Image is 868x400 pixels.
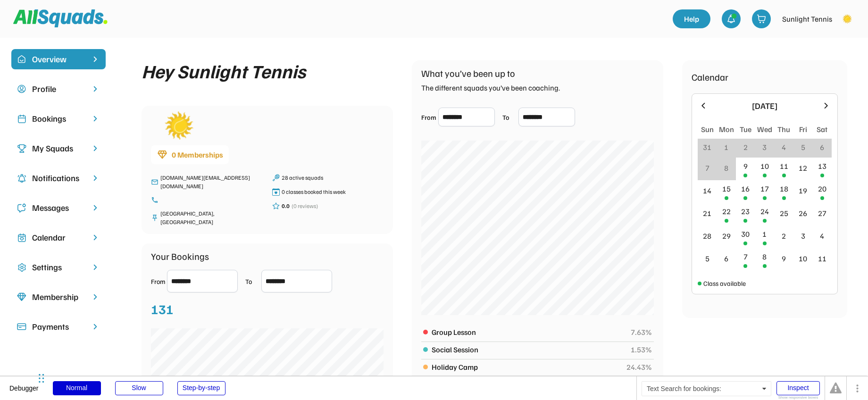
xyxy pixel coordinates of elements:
[282,174,384,182] div: 28 active squads
[743,160,748,172] div: 9
[151,111,208,140] img: Sunlight%20tennis%20logo.png
[705,162,709,174] div: 7
[740,124,751,135] div: Tue
[714,100,816,112] div: [DATE]
[32,112,85,125] div: Bookings
[838,9,857,28] img: Sunlight%20tennis%20logo.png
[91,233,100,242] img: chevron-right.svg
[17,263,26,272] img: Icon%20copy%2016.svg
[642,381,771,396] div: Text Search for bookings:
[776,396,820,400] div: Show responsive boxes
[799,208,807,219] div: 26
[17,144,26,153] img: Icon%20copy%203.svg
[705,253,709,264] div: 5
[799,124,807,135] div: Fri
[91,203,100,212] img: chevron-right.svg
[17,174,26,183] img: Icon%20copy%204.svg
[818,253,826,264] div: 11
[626,361,652,373] div: 24.43%
[701,124,714,135] div: Sun
[432,326,625,338] div: Group Lesson
[741,206,750,217] div: 23
[32,142,85,155] div: My Squads
[172,149,223,160] div: 0 Memberships
[421,112,436,122] div: From
[782,142,786,153] div: 4
[151,249,209,263] div: Your Bookings
[777,124,790,135] div: Thu
[760,183,769,194] div: 17
[762,251,767,262] div: 8
[631,344,652,355] div: 1.53%
[762,142,767,153] div: 3
[17,84,26,94] img: user-circle.svg
[757,14,766,24] img: shopping-cart-01%20%281%29.svg
[32,83,85,95] div: Profile
[801,142,805,153] div: 5
[32,201,85,214] div: Messages
[757,124,772,135] div: Wed
[760,206,769,217] div: 24
[32,231,85,244] div: Calendar
[32,172,85,184] div: Notifications
[799,162,807,174] div: 12
[722,183,731,194] div: 15
[780,183,788,194] div: 18
[421,82,560,93] div: The different squads you’ve been coaching.
[17,233,26,242] img: Icon%20copy%207.svg
[780,160,788,172] div: 11
[292,202,318,210] div: (0 reviews)
[91,144,100,153] img: chevron-right.svg
[722,206,731,217] div: 22
[782,230,786,242] div: 2
[692,70,728,84] div: Calendar
[502,112,517,122] div: To
[719,124,734,135] div: Mon
[741,228,750,240] div: 30
[245,276,259,286] div: To
[673,9,710,28] a: Help
[432,361,621,373] div: Holiday Camp
[13,9,108,27] img: Squad%20Logo.svg
[801,230,805,242] div: 3
[17,203,26,213] img: Icon%20copy%205.svg
[91,114,100,123] img: chevron-right.svg
[741,183,750,194] div: 16
[724,253,728,264] div: 6
[726,14,736,24] img: bell-03%20%281%29.svg
[820,142,824,153] div: 6
[282,188,384,196] div: 0 classes booked this week
[818,208,826,219] div: 27
[724,142,728,153] div: 1
[703,142,711,153] div: 31
[703,208,711,219] div: 21
[91,263,100,272] img: chevron-right.svg
[282,202,290,210] div: 0.0
[703,230,711,242] div: 28
[776,381,820,395] div: Inspect
[743,142,748,153] div: 2
[703,278,746,288] div: Class available
[780,208,788,219] div: 25
[160,209,263,226] div: [GEOGRAPHIC_DATA], [GEOGRAPHIC_DATA]
[743,251,748,262] div: 7
[818,183,826,194] div: 20
[91,174,100,183] img: chevron-right.svg
[722,230,731,242] div: 29
[32,53,85,66] div: Overview
[142,60,306,81] div: Hey Sunlight Tennis
[432,344,625,355] div: Social Session
[760,160,769,172] div: 10
[820,230,824,242] div: 4
[724,162,728,174] div: 8
[91,84,100,93] img: chevron-right.svg
[782,253,786,264] div: 9
[703,185,711,196] div: 14
[17,114,26,124] img: Icon%20copy%202.svg
[631,326,652,338] div: 7.63%
[782,13,832,25] div: Sunlight Tennis
[151,276,165,286] div: From
[32,261,85,274] div: Settings
[17,55,26,64] img: home-smile.svg
[762,228,767,240] div: 1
